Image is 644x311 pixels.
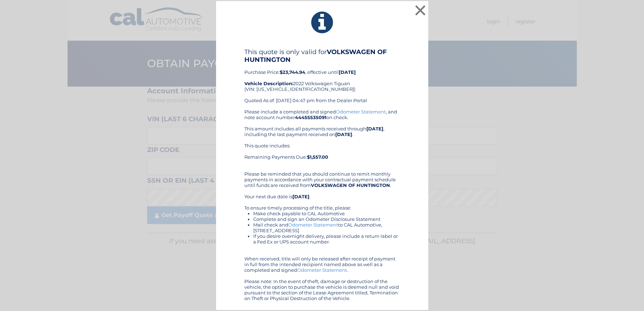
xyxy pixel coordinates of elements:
[413,3,428,17] button: ×
[339,69,356,75] b: [DATE]
[280,69,305,75] b: $23,744.94
[244,81,293,86] strong: Vehicle Description:
[292,194,309,199] b: [DATE]
[366,126,383,131] b: [DATE]
[335,131,352,137] b: [DATE]
[253,233,400,245] li: If you desire overnight delivery, please include a return label or a Fed Ex or UPS account number.
[244,143,400,165] div: This quote includes: Remaining Payments Due:
[244,109,400,301] div: Please include a completed and signed , and note account number on check. This amount includes al...
[297,267,347,273] a: Odometer Statement
[253,216,400,222] li: Complete and sign an Odometer Disclosure Statement
[253,211,400,216] li: Make check payable to CAL Automotive
[307,154,328,160] b: $1,557.00
[311,182,390,188] b: VOLKSWAGEN OF HUNTINGTON
[244,48,400,109] div: Purchase Price: , effective until 2022 Volkswagen Tiguan (VIN: [US_VEHICLE_IDENTIFICATION_NUMBER]...
[288,222,338,228] a: Odometer Statement
[336,109,386,115] a: Odometer Statement
[253,222,400,233] li: Mail check and to CAL Automotive, [STREET_ADDRESS]
[244,48,387,64] b: VOLKSWAGEN OF HUNTINGTON
[295,115,326,120] b: 44455535091
[244,48,400,64] h4: This quote is only valid for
